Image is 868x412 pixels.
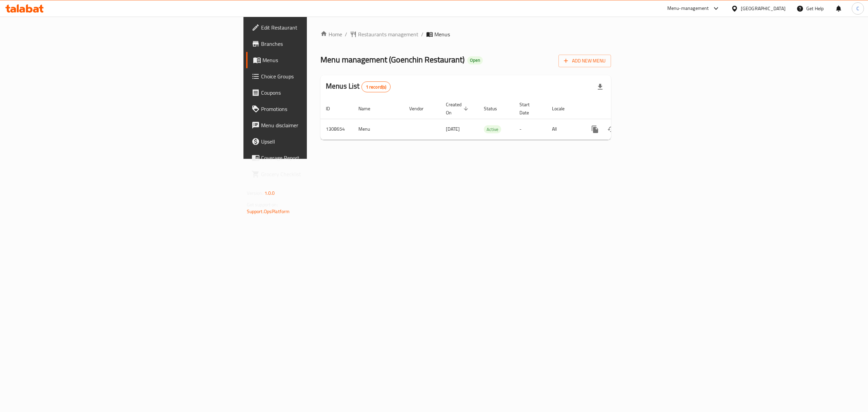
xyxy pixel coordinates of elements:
span: Menu disclaimer [261,121,383,129]
span: Version: [247,189,263,198]
a: Coverage Report [246,150,389,166]
a: Support.OpsPlatform [247,207,290,216]
span: 1.0.0 [264,189,275,198]
span: Active [484,126,501,133]
span: [DATE] [446,125,460,133]
a: Upsell [246,133,389,150]
span: Menus [262,56,383,64]
span: Promotions [261,105,383,113]
a: Menus [246,52,389,68]
nav: breadcrumb [320,30,611,38]
a: Edit Restaurant [246,19,389,36]
div: Open [467,56,483,64]
a: Promotions [246,101,389,117]
a: Choice Groups [246,68,389,85]
span: Created On [446,100,470,117]
span: Status [484,105,506,113]
div: [GEOGRAPHIC_DATA] [741,5,786,12]
div: Total records count [361,81,391,92]
button: Add New Menu [558,55,611,67]
span: Open [467,57,483,63]
a: Menu disclaimer [246,117,389,133]
a: Branches [246,36,389,52]
span: Menu management ( Goenchin Restaurant ) [320,52,465,67]
th: Actions [581,98,657,119]
button: more [587,121,603,137]
span: C [856,5,859,12]
div: Active [484,125,501,133]
span: Get support on: [247,200,278,209]
span: Coverage Report [261,154,383,162]
span: Branches [261,40,383,48]
li: / [421,30,423,38]
div: Export file [592,79,608,95]
h2: Menus List [326,81,391,92]
span: Choice Groups [261,72,383,80]
span: Name [358,105,379,113]
div: Menu-management [667,4,709,13]
td: All [547,119,581,139]
span: Locale [552,105,573,113]
button: Change Status [603,121,619,137]
span: Vendor [409,105,432,113]
span: Upsell [261,137,383,146]
td: - [514,119,547,139]
span: Coupons [261,89,383,97]
span: Edit Restaurant [261,23,383,32]
a: Grocery Checklist [246,166,389,182]
a: Coupons [246,85,389,101]
span: Menus [434,30,450,38]
table: enhanced table [320,98,657,140]
span: Start Date [519,100,538,117]
span: 1 record(s) [362,84,391,90]
span: Grocery Checklist [261,170,383,178]
span: Add New Menu [564,57,606,65]
span: ID [326,105,339,113]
